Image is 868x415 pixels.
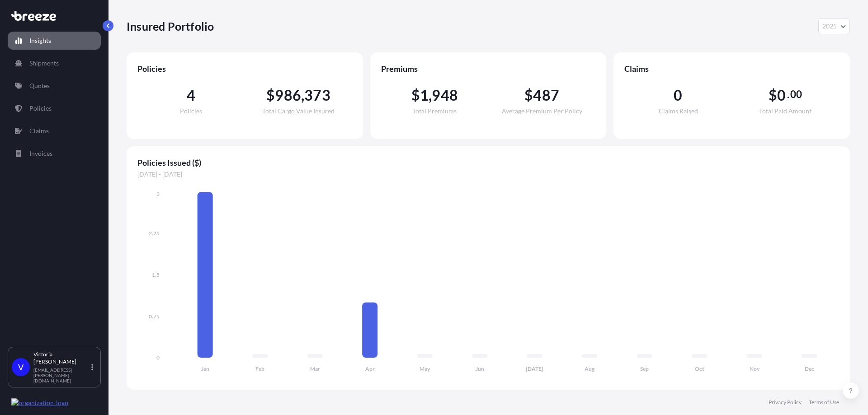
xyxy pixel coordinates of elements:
[29,104,52,113] p: Policies
[304,88,330,103] span: 373
[809,399,839,406] a: Terms of Use
[8,122,101,140] a: Claims
[11,398,68,407] img: organization-logo
[412,108,457,114] span: Total Premiums
[137,170,839,179] span: [DATE] - [DATE]
[365,365,375,372] tspan: Apr
[275,88,301,103] span: 986
[381,63,596,74] span: Premiums
[526,365,543,372] tspan: [DATE]
[790,91,802,98] span: 00
[411,88,420,103] span: $
[180,108,202,114] span: Policies
[432,88,458,103] span: 948
[156,191,160,197] tspan: 3
[502,108,582,114] span: Average Premium Per Policy
[769,399,802,406] a: Privacy Policy
[524,88,533,103] span: $
[818,18,850,34] button: Year Selector
[301,88,304,103] span: ,
[769,88,777,103] span: $
[8,77,101,95] a: Quotes
[29,149,52,158] p: Invoices
[759,108,811,114] span: Total Paid Amount
[476,365,484,372] tspan: Jun
[18,363,24,372] span: V
[777,88,786,103] span: 0
[29,36,51,45] p: Insights
[787,91,789,98] span: .
[152,271,160,278] tspan: 1.5
[255,365,264,372] tspan: Feb
[420,365,430,372] tspan: May
[33,351,90,365] p: Victoria [PERSON_NAME]
[674,88,682,103] span: 0
[533,88,559,103] span: 487
[310,365,320,372] tspan: Mar
[29,59,59,68] p: Shipments
[695,365,704,372] tspan: Oct
[429,88,432,103] span: ,
[201,365,209,372] tspan: Jan
[822,22,837,31] span: 2025
[8,145,101,163] a: Invoices
[8,32,101,50] a: Insights
[624,63,839,74] span: Claims
[805,365,814,372] tspan: Dec
[8,54,101,72] a: Shipments
[640,365,649,372] tspan: Sep
[29,126,49,135] p: Claims
[750,365,760,372] tspan: Nov
[29,81,50,90] p: Quotes
[659,108,698,114] span: Claims Raised
[137,157,839,168] span: Policies Issued ($)
[262,108,335,114] span: Total Cargo Value Insured
[156,354,160,361] tspan: 0
[33,367,90,383] p: [EMAIL_ADDRESS][PERSON_NAME][DOMAIN_NAME]
[266,88,275,103] span: $
[149,313,160,320] tspan: 0.75
[127,19,214,33] p: Insured Portfolio
[585,365,595,372] tspan: Aug
[187,88,195,103] span: 4
[8,99,101,117] a: Policies
[420,88,429,103] span: 1
[137,63,352,74] span: Policies
[149,230,160,237] tspan: 2.25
